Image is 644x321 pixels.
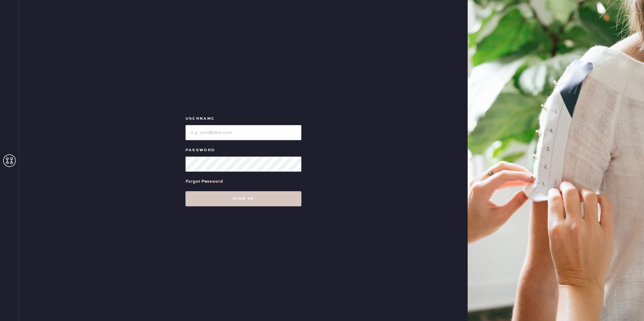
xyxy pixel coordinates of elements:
[185,125,301,140] input: e.g. john@doe.com
[185,172,223,191] a: Forgot Password
[185,178,223,185] div: Forgot Password
[614,293,641,320] iframe: Front Chat
[185,115,301,123] label: Username
[185,146,301,154] label: Password
[185,191,301,206] button: Sign in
